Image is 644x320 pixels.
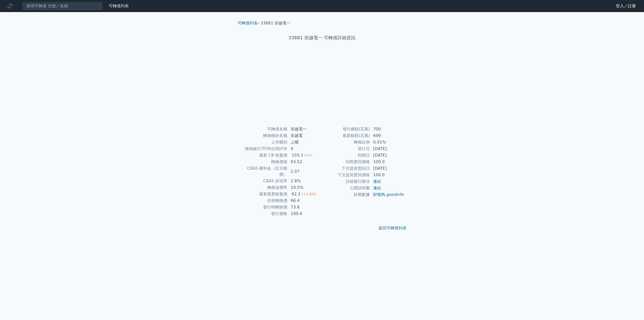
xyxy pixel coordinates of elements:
td: 詳細發行辦法 [322,178,370,185]
input: 搜尋可轉債 代號／名稱 [22,2,103,10]
td: 公開說明書 [322,185,370,191]
p: 返回 [233,225,411,231]
td: 93.52 [288,159,322,165]
td: 發行總額(百萬) [322,126,370,132]
td: 最新餘額(百萬) [322,132,370,139]
td: 最新 CB 收盤價 [239,152,288,159]
td: 最新股票收盤價 [239,191,288,197]
a: 登入／註冊 [612,2,640,10]
div: 62.1 [291,191,302,197]
td: 財務數據 [322,191,370,198]
h1: 33881 崇越電一 可轉債詳細資訊 [233,34,411,41]
span: (+1.0%) [302,192,316,196]
td: 上櫃 [288,139,322,146]
a: 可轉債列表 [237,21,258,25]
td: 可轉債名稱 [239,126,288,132]
td: 轉換價值 [239,159,288,165]
a: 可轉債列表 [386,226,407,230]
td: 66.4 [288,197,322,204]
a: 連結 [373,186,381,190]
td: [DATE] [370,152,405,159]
a: 可轉債列表 [109,4,129,8]
td: 轉換比例 [322,139,370,146]
td: 轉換標的名稱 [239,132,288,139]
td: [DATE] [370,146,405,152]
td: 目前轉換價 [239,197,288,204]
td: 700 [370,126,405,132]
td: 4 [288,146,322,152]
td: 到期日 [322,152,370,159]
td: 2.8% [288,178,322,184]
td: 100.4 [288,210,322,217]
td: CBAS 折現率 [239,178,288,184]
td: , [370,191,405,198]
span: (0%) [304,153,312,157]
td: 發行日 [322,146,370,152]
a: 財報狗 [373,192,385,197]
td: 下次提前賣回日 [322,165,370,172]
td: 上市櫃別 [239,139,288,146]
a: 連結 [373,179,381,184]
td: CBAS 權利金（百元報價） [239,165,288,178]
td: 100.0 [370,159,405,165]
td: 發行時轉換價 [239,204,288,210]
td: 下次提前賣回價格 [322,172,370,178]
li: › [237,20,259,26]
td: 2.07 [288,165,322,178]
td: 崇越電一 [288,126,322,132]
td: 10.5% [288,184,322,191]
a: goodinfo [386,192,404,197]
td: 崇越電 [288,132,322,139]
li: 33881 崇越電一 [261,20,291,26]
td: 0.01% [370,139,405,146]
div: 103.3 [291,152,304,158]
td: 轉換溢價率 [239,184,288,191]
td: 73.6 [288,204,322,210]
td: [DATE] [370,165,405,172]
td: 到期賣回價格 [322,159,370,165]
td: 擔保銀行/TCRI信用評等 [239,146,288,152]
td: 發行價格 [239,210,288,217]
td: 100.0 [370,172,405,178]
td: 699 [370,132,405,139]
